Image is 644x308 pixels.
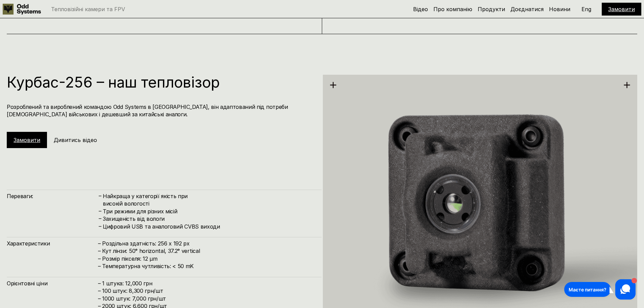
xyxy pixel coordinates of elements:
[7,280,98,287] h4: Орієнтовні ціни
[549,6,570,13] a: Новини
[7,240,98,247] h4: Характеристики
[563,278,637,301] iframe: HelpCrunch
[99,207,101,215] h4: –
[51,6,125,12] p: Тепловізійні камери та FPV
[608,6,635,13] a: Замовити
[478,6,505,13] a: Продукти
[581,6,591,12] p: Eng
[99,222,101,230] h4: –
[99,192,101,199] h4: –
[99,215,101,222] h4: –
[7,103,315,118] h4: Розроблений та вироблений командою Odd Systems в [GEOGRAPHIC_DATA], він адаптований під потреби [...
[510,6,544,13] a: Доєднатися
[433,6,472,13] a: Про компанію
[103,215,315,222] h4: Захищеність від вологи
[103,208,315,215] h4: Три режими для різних місій
[7,75,315,90] h1: Курбас-256 – наш тепловізор
[7,192,98,200] h4: Переваги:
[54,136,97,144] h5: Дивитись відео
[413,6,428,13] a: Відео
[103,192,315,208] h4: Найкраща у категорії якість при високій вологості
[103,223,315,230] h4: Цифровий USB та аналоговий CVBS виходи
[98,240,315,270] h4: – Роздільна здатність: 256 x 192 px – Кут лінзи: 50° horizontal, 37.2° vertical – Розмір пікселя:...
[14,137,40,143] a: Замовити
